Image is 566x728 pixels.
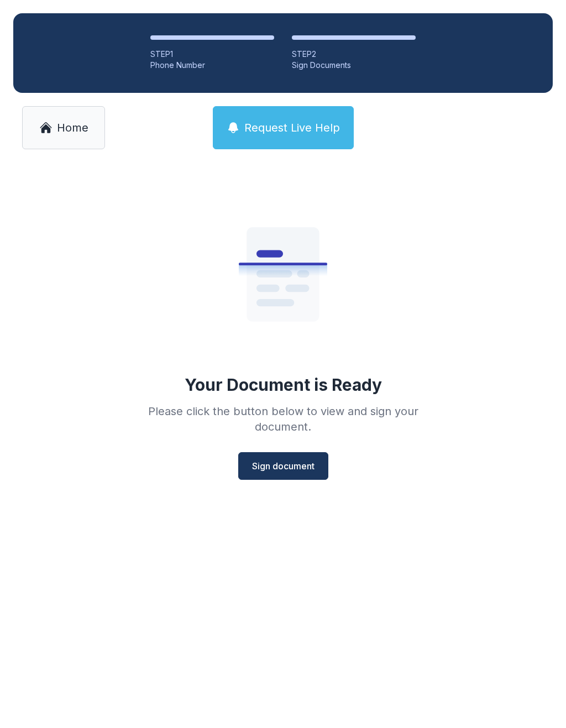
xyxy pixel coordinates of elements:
div: Please click the button below to view and sign your document. [124,404,442,434]
span: Sign document [252,459,315,473]
div: Sign Documents [292,60,416,71]
span: Request Live Help [244,120,340,135]
div: Your Document is Ready [185,375,382,395]
div: STEP 2 [292,49,416,60]
div: Phone Number [150,60,274,71]
div: STEP 1 [150,49,274,60]
span: Home [57,120,88,135]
